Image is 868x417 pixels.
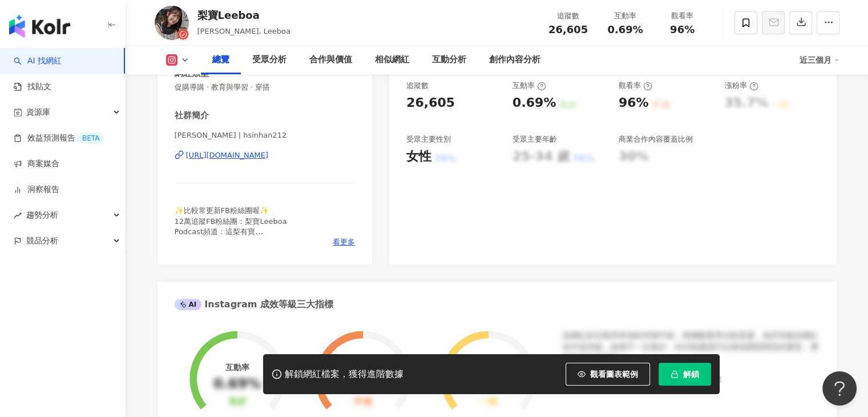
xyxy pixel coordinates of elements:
div: Instagram 成效等級三大指標 [175,298,333,311]
span: 96% [670,24,695,35]
a: 洞察報告 [14,184,59,195]
div: 漲粉率 [725,81,758,91]
div: 不佳 [353,396,372,407]
div: 近三個月 [800,51,839,69]
span: [PERSON_NAME] | hsinhan212 [175,130,356,141]
div: 相似網紅 [375,53,409,67]
div: 解鎖網紅檔案，獲得進階數據 [285,368,403,380]
div: 受眾主要年齡 [512,134,557,145]
div: 創作內容分析 [489,53,540,67]
button: 觀看圖表範例 [566,363,650,386]
div: 一般 [479,396,497,407]
div: 96% [619,94,649,112]
div: 女性 [406,148,431,166]
div: 26,605 [406,94,455,112]
div: 合作與價值 [309,53,352,67]
a: 商案媒合 [14,158,59,170]
div: 受眾主要性別 [406,134,451,145]
a: searchAI 找網紅 [14,55,62,67]
span: 0.69% [607,24,643,35]
div: 互動率 [512,81,546,91]
a: 找貼文 [14,81,51,93]
span: 趨勢分析 [26,202,58,228]
span: 26,605 [548,23,588,35]
span: 競品分析 [26,228,58,254]
div: 總覽 [212,53,229,67]
button: 解鎖 [659,363,711,386]
div: 梨寶Leeboa [197,8,290,22]
div: 良好 [228,396,246,407]
div: AI [175,299,202,310]
div: 追蹤數 [547,10,590,22]
span: 觀看圖表範例 [590,370,638,379]
span: 促購導購 · 教育與學習 · 穿搭 [175,82,356,93]
span: 看更多 [333,237,355,247]
div: 商業合作內容覆蓋比例 [619,134,693,145]
div: 受眾分析 [252,53,286,67]
div: 互動分析 [432,53,466,67]
div: 社群簡介 [175,110,209,122]
div: [URL][DOMAIN_NAME] [186,150,269,161]
a: 效益預測報告BETA [14,133,104,144]
span: ✨️比較常更新FB粉絲團喔✨️ 12萬追蹤FB粉絲團：梨寶Leeboa Podcast頻道：這梨有寶 🎀167cm/61kg，L號穿搭部落客&直播主 📍新竹人 [175,206,314,256]
div: 該網紅的互動率和漲粉率都不錯，唯獨觀看率比較普通，為同等級的網紅的中低等級，效果不一定會好，但仍然建議可以發包開箱類型的案型，應該會比較有成效！ [563,330,819,364]
span: 資源庫 [26,99,50,125]
div: 0.69% [512,94,556,112]
div: 互動率 [604,10,647,22]
a: [URL][DOMAIN_NAME] [175,150,356,161]
span: 解鎖 [683,370,699,379]
img: KOL Avatar [155,6,189,40]
div: 觀看率 [619,81,652,91]
span: rise [14,211,22,219]
div: 追蹤數 [406,81,429,91]
span: [PERSON_NAME], Leeboa [197,27,290,35]
img: logo [9,15,70,38]
div: 觀看率 [661,10,704,22]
